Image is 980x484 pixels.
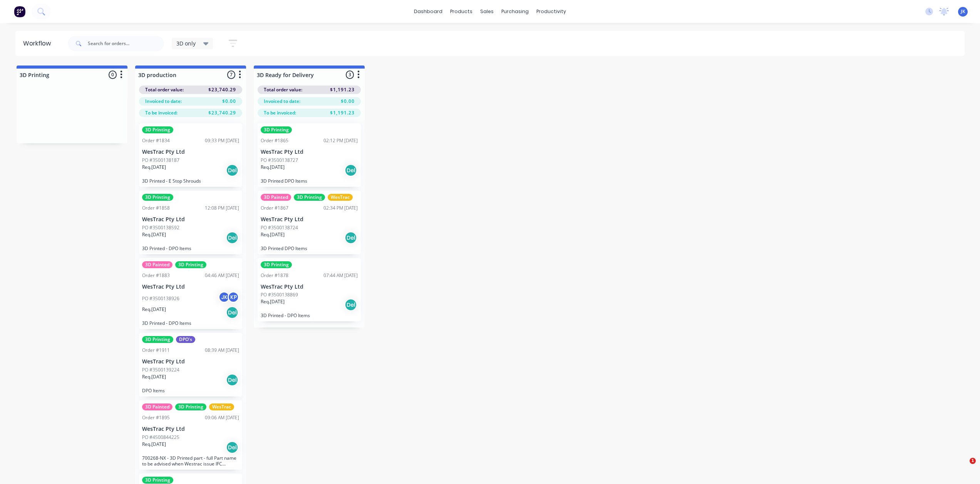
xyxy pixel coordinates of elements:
[142,216,239,223] p: WesTrac Pty Ltd
[226,232,238,244] div: Del
[142,414,170,421] div: Order #1895
[261,126,292,133] div: 3D Printing
[176,336,195,343] div: DPO's
[142,178,239,184] p: 3D Printed - E Stop Shrouds
[139,333,242,397] div: 3D PrintingDPO'sOrder #191108:39 AM [DATE]WesTrac Pty LtdPO #3500139224Req.[DATE]DelDPO Items
[970,458,976,464] span: 1
[139,191,242,254] div: 3D PrintingOrder #185812:08 PM [DATE]WesTrac Pty LtdPO #3500138592Req.[DATE]Del3D Printed - DPO I...
[142,358,239,365] p: WesTrac Pty Ltd
[142,347,170,354] div: Order #1911
[261,298,285,305] p: Req. [DATE]
[261,157,298,164] p: PO #3500138727
[954,458,972,476] iframe: Intercom live chat
[14,6,25,17] img: Factory
[176,39,196,47] span: 3D only
[258,123,361,187] div: 3D PrintingOrder #186502:12 PM [DATE]WesTrac Pty LtdPO #3500138727Req.[DATE]Del3D Printed DPO Items
[264,98,300,105] span: Invoiced to date:
[142,261,173,268] div: 3D Painted
[261,272,288,279] div: Order #1878
[88,36,164,51] input: Search for orders...
[205,414,239,421] div: 09:06 AM [DATE]
[142,224,179,231] p: PO #3500138592
[261,164,285,171] p: Req. [DATE]
[258,258,361,322] div: 3D PrintingOrder #187807:44 AM [DATE]WesTrac Pty LtdPO #3500138869Req.[DATE]Del3D Printed - DPO I...
[226,306,238,319] div: Del
[142,157,179,164] p: PO #3500138187
[258,191,361,254] div: 3D Painted3D PrintingWesTracOrder #186702:34 PM [DATE]WesTrac Pty LtdPO #3500138724Req.[DATE]Del3...
[208,86,236,93] span: $23,740.29
[205,137,239,144] div: 09:33 PM [DATE]
[294,194,325,201] div: 3D Printing
[328,194,353,201] div: WesTrac
[145,109,178,116] span: To be invoiced:
[208,109,236,116] span: $23,740.29
[175,261,206,268] div: 3D Printing
[228,291,239,303] div: KP
[142,126,173,133] div: 3D Printing
[261,245,358,251] p: 3D Printed DPO Items
[261,205,288,212] div: Order #1867
[139,123,242,187] div: 3D PrintingOrder #183409:33 PM [DATE]WesTrac Pty LtdPO #3500138187Req.[DATE]Del3D Printed - E Sto...
[961,8,965,15] span: JK
[261,224,298,231] p: PO #3500138724
[142,149,239,155] p: WesTrac Pty Ltd
[498,6,533,17] div: purchasing
[345,232,357,244] div: Del
[142,205,170,212] div: Order #1858
[142,388,239,393] p: DPO Items
[205,347,239,354] div: 08:39 AM [DATE]
[261,231,285,238] p: Req. [DATE]
[226,441,238,454] div: Del
[261,313,358,318] p: 3D Printed - DPO Items
[345,164,357,176] div: Del
[330,86,355,93] span: $1,191.23
[142,284,239,290] p: WesTrac Pty Ltd
[175,403,206,410] div: 3D Printing
[261,284,358,290] p: WesTrac Pty Ltd
[142,295,179,302] p: PO #3500138926
[209,403,234,410] div: WesTrac
[330,109,355,116] span: $1,191.23
[222,98,236,105] span: $0.00
[218,291,230,303] div: JK
[264,86,302,93] span: Total order value:
[261,194,291,201] div: 3D Painted
[261,149,358,155] p: WesTrac Pty Ltd
[139,400,242,470] div: 3D Painted3D PrintingWesTracOrder #189509:06 AM [DATE]WesTrac Pty LtdPO #4500844225Req.[DATE]Del7...
[139,258,242,329] div: 3D Painted3D PrintingOrder #188304:46 AM [DATE]WesTrac Pty LtdPO #3500138926JKKPReq.[DATE]Del3D P...
[142,366,179,373] p: PO #3500139224
[142,231,166,238] p: Req. [DATE]
[323,137,358,144] div: 02:12 PM [DATE]
[142,245,239,251] p: 3D Printed - DPO Items
[142,455,239,467] p: 700268-NX - 3D Printed part - full Part name to be advised when Westrac issue IFC drawing(s)
[205,205,239,212] div: 12:08 PM [DATE]
[23,39,55,48] div: Workflow
[142,137,170,144] div: Order #1834
[323,272,358,279] div: 07:44 AM [DATE]
[410,6,446,17] a: dashboard
[142,373,166,380] p: Req. [DATE]
[205,272,239,279] div: 04:46 AM [DATE]
[142,164,166,171] p: Req. [DATE]
[142,336,173,343] div: 3D Printing
[533,6,570,17] div: productivity
[145,86,184,93] span: Total order value:
[323,205,358,212] div: 02:34 PM [DATE]
[142,403,173,410] div: 3D Painted
[142,194,173,201] div: 3D Printing
[345,299,357,311] div: Del
[261,137,288,144] div: Order #1865
[142,320,239,326] p: 3D Printed - DPO Items
[341,98,355,105] span: $0.00
[261,216,358,223] p: WesTrac Pty Ltd
[142,434,179,441] p: PO #4500844225
[142,306,166,313] p: Req. [DATE]
[142,441,166,448] p: Req. [DATE]
[226,164,238,176] div: Del
[261,291,298,298] p: PO #3500138869
[142,426,239,432] p: WesTrac Pty Ltd
[226,374,238,386] div: Del
[261,178,358,184] p: 3D Printed DPO Items
[142,477,173,484] div: 3D Printing
[264,109,296,116] span: To be invoiced:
